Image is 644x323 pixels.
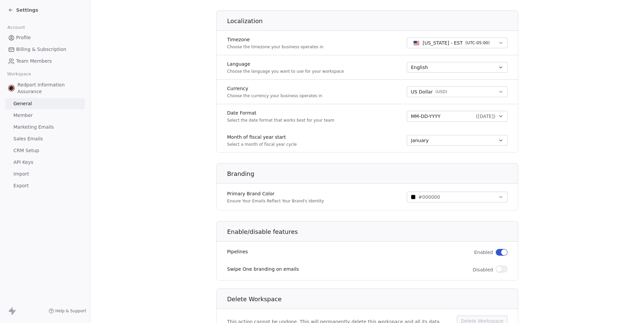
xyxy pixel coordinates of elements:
span: Profile [16,34,31,41]
a: Marketing Emails [5,122,85,133]
a: Help & Support [49,308,86,314]
p: Choose the currency your business operates in [227,93,322,99]
a: CRM Setup [5,145,85,156]
span: MM-DD-YYYY [411,113,440,120]
button: US Dollar(USD) [407,86,507,97]
label: Currency [227,85,322,92]
a: Team Members [5,56,85,67]
span: Billing & Subscription [16,46,66,53]
h1: Delete Workspace [227,295,519,303]
span: Sales Emails [13,135,43,142]
p: Choose the timezone your business operates in [227,44,323,50]
a: Import [5,169,85,180]
a: General [5,98,85,109]
label: Primary Brand Color [227,190,324,197]
span: ( USD ) [435,89,447,94]
span: ( [DATE] ) [476,113,495,120]
label: Date Format [227,110,334,116]
label: Language [227,61,344,67]
p: Ensure Your Emails Reflect Your Brand's Identity [227,198,324,204]
span: API Keys [13,159,33,166]
span: US Dollar [411,88,433,95]
a: API Keys [5,157,85,168]
span: Settings [16,7,38,13]
p: Select the date format that works best for your team [227,118,334,123]
a: Billing & Subscription [5,44,85,55]
h1: Enable/disable features [227,228,519,236]
a: Profile [5,32,85,43]
span: Redport Information Assurance [17,81,82,95]
span: Marketing Emails [13,124,54,131]
span: CRM Setup [13,147,39,154]
a: Settings [8,7,38,13]
span: Enabled [474,249,493,256]
span: English [411,64,428,71]
span: General [13,100,32,107]
label: Timezone [227,36,323,43]
h1: Localization [227,17,519,25]
span: ( UTC-05:00 ) [466,40,490,46]
h1: Branding [227,170,519,178]
span: Disabled [473,266,493,273]
span: #000000 [418,194,440,201]
span: January [411,137,429,144]
a: Sales Emails [5,133,85,144]
span: Member [13,112,33,119]
p: Choose the language you want to use for your workspace [227,69,344,74]
a: Export [5,180,85,191]
label: Month of fiscal year start [227,134,297,140]
span: Help & Support [55,308,86,314]
span: Team Members [16,58,52,65]
img: Redport_hacker_head.png [8,85,15,91]
label: Pipelines [227,248,248,255]
p: Select a month of fiscal year cycle [227,142,297,147]
label: Swipe One branding on emails [227,266,299,272]
span: Workspace [4,69,34,79]
span: Export [13,182,29,189]
button: [US_STATE] - EST(UTC-05:00) [407,38,507,48]
span: [US_STATE] - EST [423,40,463,46]
span: Account [4,22,28,33]
button: #000000 [407,192,507,202]
span: Import [13,171,29,178]
a: Member [5,110,85,121]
